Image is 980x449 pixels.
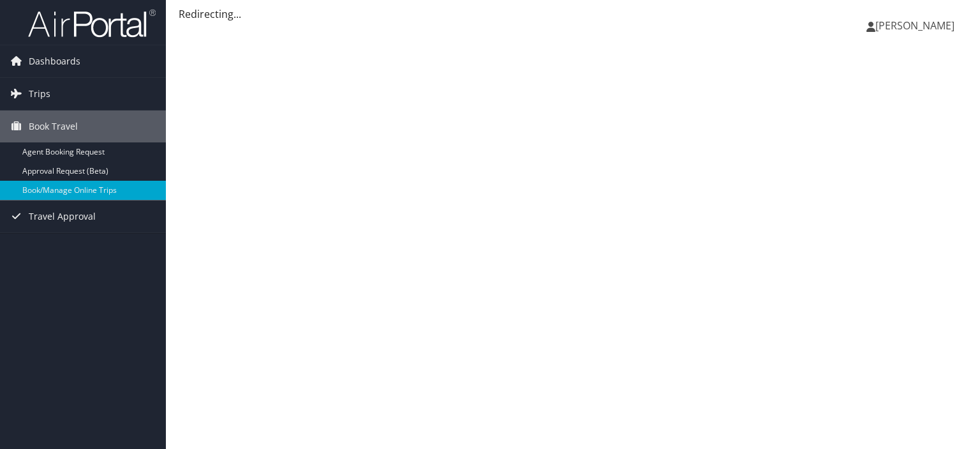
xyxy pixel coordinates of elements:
[866,6,967,45] a: [PERSON_NAME]
[29,78,50,110] span: Trips
[29,110,78,142] span: Book Travel
[875,19,954,33] span: [PERSON_NAME]
[29,201,96,232] span: Travel Approval
[29,45,80,77] span: Dashboards
[179,6,967,22] div: Redirecting...
[28,8,156,38] img: airportal-logo.png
